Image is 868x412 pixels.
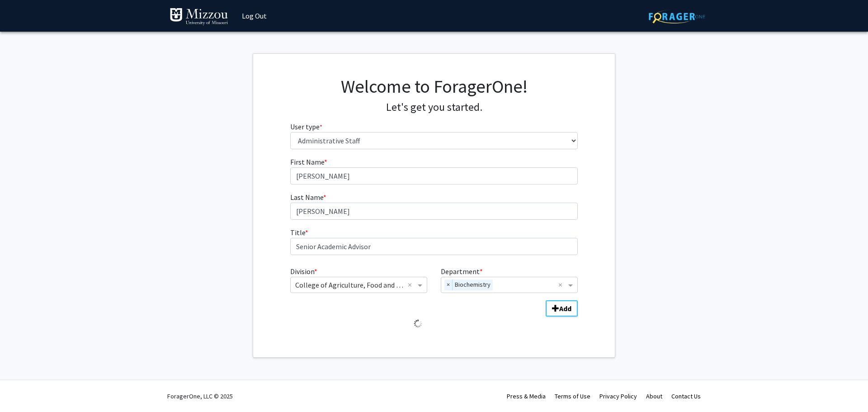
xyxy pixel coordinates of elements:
[283,266,434,293] div: Division
[599,392,637,400] a: Privacy Policy
[444,279,453,290] span: ×
[434,266,585,293] div: Department
[646,392,662,400] a: About
[290,277,427,293] ng-select: Division
[290,228,305,237] span: Title
[410,316,426,331] img: Loading
[555,392,590,400] a: Terms of Use
[290,193,323,202] span: Last Name
[507,392,546,400] a: Press & Media
[7,371,38,405] iframe: Chat
[167,380,233,412] div: ForagerOne, LLC © 2025
[290,101,578,114] h4: Let's get you started.
[170,8,228,26] img: University of Missouri Logo
[453,279,493,290] span: Biochemistry
[558,279,566,290] span: Clear all
[290,76,578,97] h1: Welcome to ForagerOne!
[441,277,578,293] ng-select: Department
[559,304,571,313] b: Add
[546,300,578,317] button: Add Division/Department
[649,9,705,24] img: ForagerOne Logo
[671,392,701,400] a: Contact Us
[290,121,322,132] label: User type
[290,157,324,166] span: First Name
[408,279,415,290] span: Clear all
